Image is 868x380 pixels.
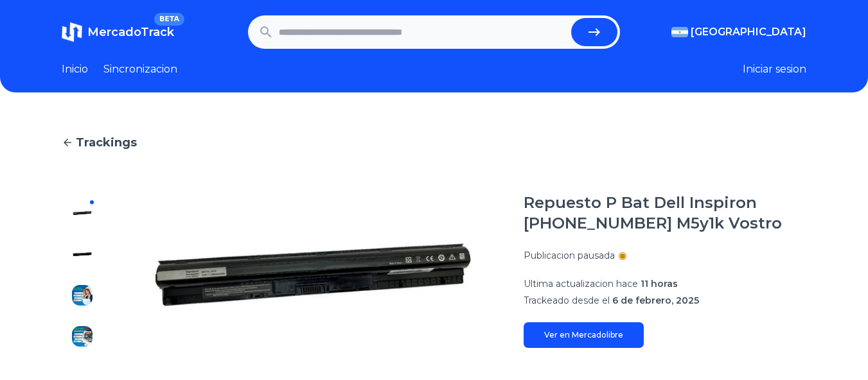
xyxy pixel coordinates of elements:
[103,62,177,77] a: Sincronizacion
[62,22,82,42] img: MercadoTrack
[62,134,806,151] a: Trackings
[72,244,93,264] img: Repuesto P Bat Dell Inspiron 14 15 5558-5559 M5y1k Vostro
[612,295,699,306] span: 6 de febrero, 2025
[87,25,174,39] span: MercadoTrack
[524,295,610,306] span: Trackeado desde el
[76,134,137,151] span: Trackings
[62,22,174,42] a: MercadoTrackBETA
[154,13,184,26] span: BETA
[524,278,638,289] span: Ultima actualizacion hace
[72,203,93,223] img: Repuesto P Bat Dell Inspiron 14 15 5558-5559 M5y1k Vostro
[671,24,806,40] button: [GEOGRAPHIC_DATA]
[128,193,498,357] img: Repuesto P Bat Dell Inspiron 14 15 5558-5559 M5y1k Vostro
[691,24,806,40] span: [GEOGRAPHIC_DATA]
[671,27,688,37] img: Argentina
[743,62,806,77] button: Iniciar sesion
[72,285,93,306] img: Repuesto P Bat Dell Inspiron 14 15 5558-5559 M5y1k Vostro
[524,193,806,234] h1: Repuesto P Bat Dell Inspiron [PHONE_NUMBER] M5y1k Vostro
[524,249,615,262] p: Publicacion pausada
[62,62,88,77] a: Inicio
[524,322,644,348] a: Ver en Mercadolibre
[641,278,678,289] span: 11 horas
[72,326,93,347] img: Repuesto P Bat Dell Inspiron 14 15 5558-5559 M5y1k Vostro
